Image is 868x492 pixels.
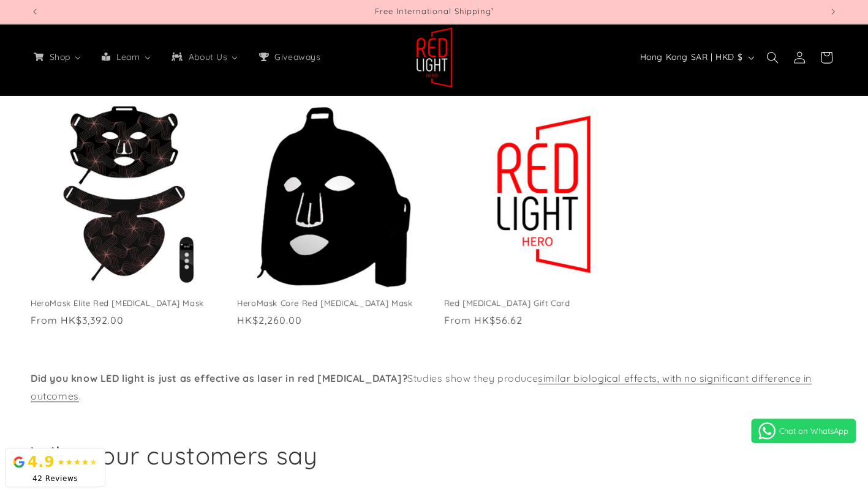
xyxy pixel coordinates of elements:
[31,298,217,308] a: HeroMask Elite Red [MEDICAL_DATA] Mask
[779,426,848,436] span: Chat on WhatsApp
[411,22,457,92] a: Red Light Hero
[632,46,759,69] button: Hong Kong SAR | HKD $
[31,439,508,471] h2: What our customers say
[416,27,453,88] img: Red Light Hero
[640,51,742,64] span: Hong Kong SAR | HKD $
[272,51,322,62] span: Giveaways
[31,370,837,405] p: Studies show they produce .
[186,51,229,62] span: About Us
[47,51,72,62] span: Shop
[91,44,161,70] a: Learn
[444,298,631,308] a: Red [MEDICAL_DATA] Gift Card
[751,419,856,443] a: Chat on WhatsApp
[161,44,248,70] a: About Us
[114,51,142,62] span: Learn
[31,372,407,384] strong: Did you know LED light is just as effective as laser in red [MEDICAL_DATA]?
[237,298,424,308] a: HeroMask Core Red [MEDICAL_DATA] Mask
[248,44,329,70] a: Giveaways
[375,6,494,16] span: Free International Shipping¹
[23,44,91,70] a: Shop
[759,44,786,71] summary: Search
